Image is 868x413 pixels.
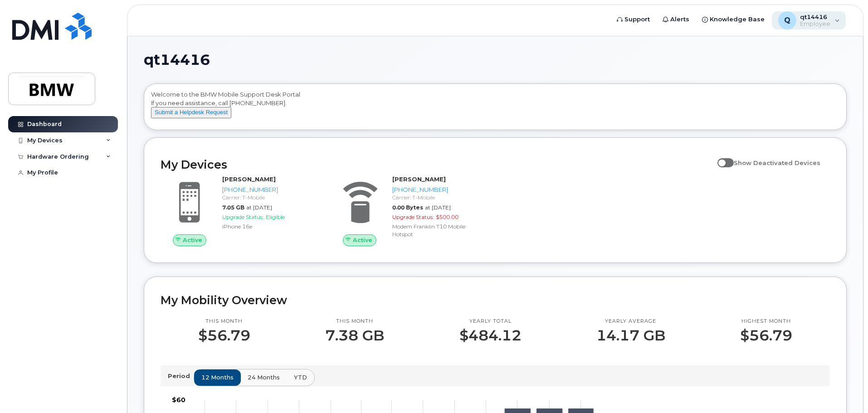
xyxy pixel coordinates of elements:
div: Modem Franklin T10 Mobile Hotspot [392,223,486,238]
p: Highest month [740,318,792,325]
div: Carrier: T-Mobile [392,194,486,201]
a: Submit a Helpdesk Request [151,108,231,116]
span: Upgrade Status: [392,214,434,220]
a: Active[PERSON_NAME][PHONE_NUMBER]Carrier: T-Mobile0.00 Bytesat [DATE]Upgrade Status:$500.00Modem ... [331,175,490,246]
span: Active [183,236,202,244]
span: at [DATE] [246,204,272,211]
input: Show Deactivated Devices [717,154,725,161]
p: Yearly total [459,318,522,325]
div: Carrier: T-Mobile [222,194,316,201]
tspan: $60 [172,396,185,404]
span: Upgrade Status: [222,214,264,220]
span: $500.00 [436,214,458,220]
strong: [PERSON_NAME] [392,175,446,183]
span: 0.00 Bytes [392,204,423,211]
p: 14.17 GB [596,327,665,344]
p: $56.79 [740,327,792,344]
strong: [PERSON_NAME] [222,175,276,183]
span: qt14416 [144,53,210,67]
p: This month [325,318,384,325]
button: Submit a Helpdesk Request [151,107,231,118]
div: Welcome to the BMW Mobile Support Desk Portal If you need assistance, call [PHONE_NUMBER]. [151,90,839,126]
p: Yearly average [596,318,665,325]
p: This month [198,318,250,325]
div: iPhone 16e [222,223,316,230]
p: $56.79 [198,327,250,344]
span: Show Deactivated Devices [734,159,820,166]
a: Active[PERSON_NAME][PHONE_NUMBER]Carrier: T-Mobile7.05 GBat [DATE]Upgrade Status:EligibleiPhone 16e [161,175,320,246]
iframe: Messenger Launcher [829,374,861,406]
p: $484.12 [459,327,522,344]
div: [PHONE_NUMBER] [222,185,316,194]
span: Active [353,236,372,244]
span: Eligible [266,214,285,220]
div: [PHONE_NUMBER] [392,185,486,194]
span: 7.05 GB [222,204,244,211]
span: at [DATE] [425,204,451,211]
h2: My Mobility Overview [161,293,830,307]
p: Period [168,372,194,380]
p: 7.38 GB [325,327,384,344]
h2: My Devices [161,158,713,171]
span: YTD [294,373,307,382]
span: 24 months [248,373,280,382]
